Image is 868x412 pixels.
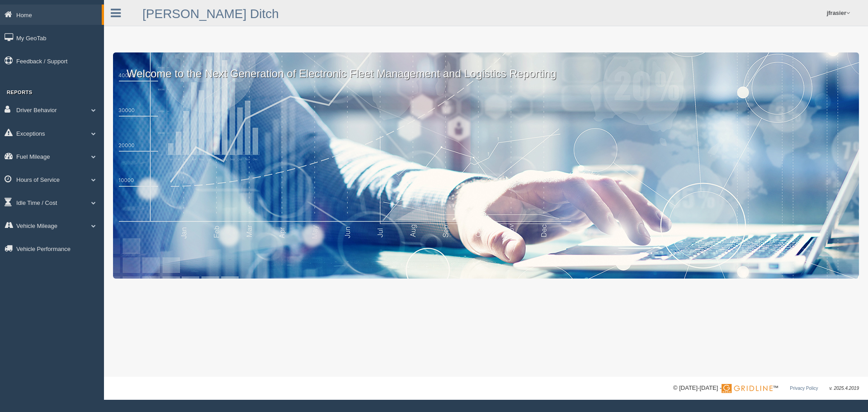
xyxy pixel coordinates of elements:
[722,384,773,393] img: Gridline
[673,384,859,393] div: © [DATE]-[DATE] - ™
[113,52,859,81] p: Welcome to the Next Generation of Electronic Fleet Management and Logistics Reporting
[830,386,859,391] span: v. 2025.4.2019
[790,386,818,391] a: Privacy Policy
[142,7,279,21] a: [PERSON_NAME] Ditch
